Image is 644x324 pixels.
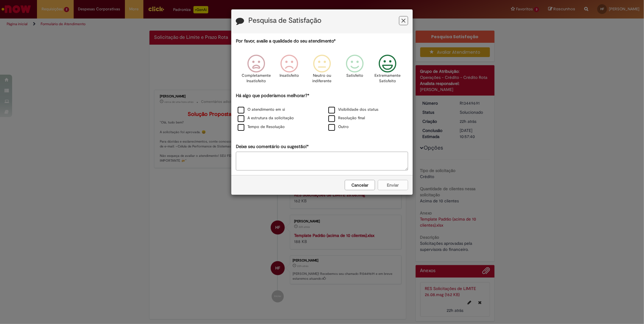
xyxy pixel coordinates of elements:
[238,107,285,113] label: O atendimento em si
[346,73,363,79] p: Satisfeito
[241,50,272,92] div: Completamente Insatisfeito
[236,38,336,44] label: Por favor, avalie a qualidade do seu atendimento*
[274,50,305,92] div: Insatisfeito
[339,50,370,92] div: Satisfeito
[372,50,403,92] div: Extremamente Satisfeito
[328,124,349,130] label: Outro
[236,143,309,150] label: Deixe seu comentário ou sugestão!*
[280,73,299,79] p: Insatisfeito
[238,115,294,121] label: A estrutura da solicitação
[328,115,365,121] label: Resolução final
[248,17,321,25] label: Pesquisa de Satisfação
[236,93,408,132] div: Há algo que poderíamos melhorar?*
[311,73,333,84] p: Neutro ou indiferente
[238,124,285,130] label: Tempo de Resolução
[307,50,337,92] div: Neutro ou indiferente
[345,180,375,190] button: Cancelar
[328,107,378,113] label: Visibilidade dos status
[374,73,401,84] p: Extremamente Satisfeito
[242,73,271,84] p: Completamente Insatisfeito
